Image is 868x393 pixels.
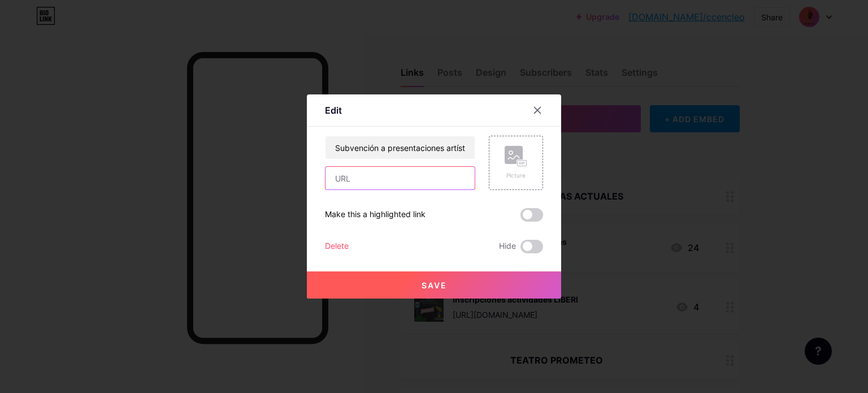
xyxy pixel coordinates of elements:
[325,240,349,253] div: Delete
[422,280,447,290] span: Save
[499,240,516,253] span: Hide
[325,208,426,222] div: Make this a highlighted link
[325,167,475,189] input: URL
[505,171,527,180] div: Picture
[325,136,475,159] input: Title
[307,271,561,299] button: Save
[325,103,342,117] div: Edit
